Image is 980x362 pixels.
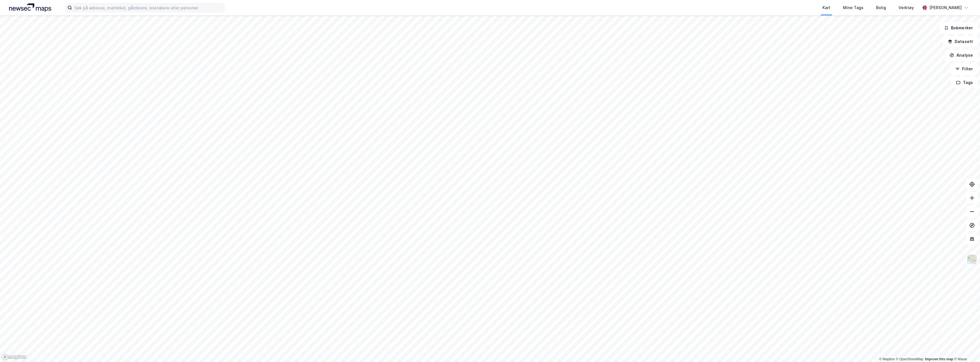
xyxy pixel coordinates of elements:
[72,3,224,12] input: Søk på adresse, matrikkel, gårdeiere, leietakere eller personer
[943,36,978,47] button: Datasett
[925,357,953,361] a: Improve this map
[967,254,977,265] img: Z
[945,50,978,61] button: Analyse
[843,4,863,11] div: Mine Tags
[876,4,886,11] div: Bolig
[2,354,27,360] a: Mapbox homepage
[952,335,980,362] iframe: Chat Widget
[822,4,830,11] div: Kart
[950,63,978,75] button: Filter
[879,357,895,361] a: Mapbox
[9,3,51,12] img: logo.a4113a55bc3d86da70a041830d287a7e.svg
[929,4,962,11] div: [PERSON_NAME]
[899,4,914,11] div: Verktøy
[939,22,978,34] button: Bokmerker
[951,77,978,88] button: Tags
[896,357,924,361] a: OpenStreetMap
[952,335,980,362] div: Kontrollprogram for chat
